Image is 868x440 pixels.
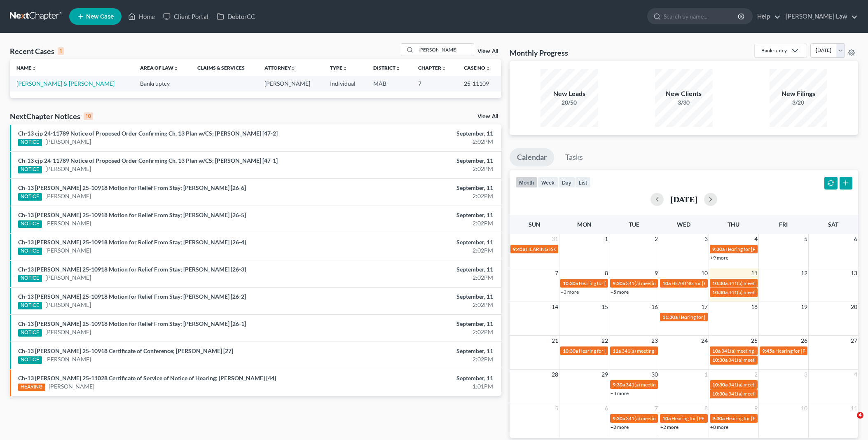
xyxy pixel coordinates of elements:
span: 10a [662,415,671,421]
a: +3 more [561,289,579,295]
span: New Case [86,14,114,20]
span: 7 [654,403,659,413]
span: 6 [604,403,609,413]
span: 30 [650,370,659,379]
span: 11 [750,268,758,278]
a: [PERSON_NAME] [45,192,91,200]
a: Help [753,9,781,24]
td: Bankruptcy [133,76,191,91]
a: Client Portal [159,9,213,24]
span: 1 [604,234,609,244]
span: 3 [803,370,808,379]
i: unfold_more [342,66,347,71]
div: September, 11 [340,293,493,301]
span: 29 [601,370,609,379]
span: 341(a) meeting for [PERSON_NAME] [626,381,705,388]
span: 9:30a [613,280,625,286]
span: 17 [700,302,709,312]
span: Sat [828,221,838,228]
a: Area of Lawunfold_more [140,65,178,71]
span: 4 [853,370,858,379]
i: unfold_more [173,66,178,71]
div: HEARING [18,384,45,391]
span: 16 [650,302,659,312]
div: NOTICE [18,139,42,146]
span: 7 [554,268,559,278]
div: September, 11 [340,184,493,192]
a: View All [477,114,498,119]
a: Tasks [558,148,590,166]
span: 28 [551,370,559,379]
div: NOTICE [18,302,42,309]
iframe: Intercom live chat [840,412,860,432]
button: week [538,177,558,188]
span: 9 [654,268,659,278]
div: New Clients [655,89,713,98]
a: Ch-13 [PERSON_NAME] 25-10918 Motion for Relief From Stay; [PERSON_NAME] [26-5] [18,211,246,218]
div: New Filings [770,89,827,98]
span: 10a [662,280,671,286]
span: 10:30a [712,289,728,295]
span: 11:30a [662,314,678,320]
span: Hearing for [PERSON_NAME] [579,348,643,354]
span: 22 [601,336,609,346]
h3: Monthly Progress [510,48,568,58]
span: Mon [577,221,592,228]
span: 9:30a [712,246,725,252]
span: HEARING for [PERSON_NAME] [671,280,741,286]
div: 2:02PM [340,328,493,336]
a: +2 more [611,424,629,430]
span: 10:30a [563,280,578,286]
input: Search by name... [664,9,739,24]
span: 12 [800,268,808,278]
div: 3/30 [655,98,713,107]
span: 4 [857,412,863,419]
span: 2 [753,370,758,379]
a: Typeunfold_more [330,65,347,71]
span: 9:30a [613,415,625,421]
div: 2:02PM [340,165,493,173]
a: Ch-13 [PERSON_NAME] 25-10918 Motion for Relief From Stay; [PERSON_NAME] [26-2] [18,293,246,300]
span: 11 [850,403,858,413]
span: 24 [700,336,709,346]
input: Search by name... [416,44,474,56]
div: NextChapter Notices [10,111,93,121]
span: 10:30a [563,348,578,354]
h2: [DATE] [670,195,697,204]
div: 2:02PM [340,301,493,309]
div: NOTICE [18,166,42,173]
span: 341(a) meeting for [PERSON_NAME] [721,348,801,354]
a: Calendar [510,148,554,166]
a: Case Nounfold_more [464,65,490,71]
i: unfold_more [291,66,296,71]
span: 13 [850,268,858,278]
span: Hearing for [PERSON_NAME] [579,280,643,286]
a: Nameunfold_more [16,65,36,71]
span: 31 [551,234,559,244]
a: Ch-13 [PERSON_NAME] 25-10918 Motion for Relief From Stay; [PERSON_NAME] [26-1] [18,320,246,327]
a: Attorneyunfold_more [264,65,296,71]
span: Wed [677,221,690,228]
span: 1 [704,370,709,379]
div: 2:02PM [340,274,493,282]
span: 3 [704,234,709,244]
i: unfold_more [395,66,400,71]
div: 2:02PM [340,138,493,146]
span: 19 [800,302,808,312]
button: month [515,177,538,188]
span: 341(a) meeting for [PERSON_NAME] [626,415,705,421]
div: September, 11 [340,265,493,274]
span: Hearing for [PERSON_NAME] [775,348,840,354]
span: 8 [704,403,709,413]
div: September, 11 [340,320,493,328]
a: +9 more [710,255,728,261]
span: 5 [803,234,808,244]
span: 14 [551,302,559,312]
a: +8 more [710,424,728,430]
span: 2 [654,234,659,244]
i: unfold_more [441,66,446,71]
span: 10 [700,268,709,278]
div: September, 11 [340,238,493,246]
i: unfold_more [31,66,36,71]
a: [PERSON_NAME] [45,246,91,255]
